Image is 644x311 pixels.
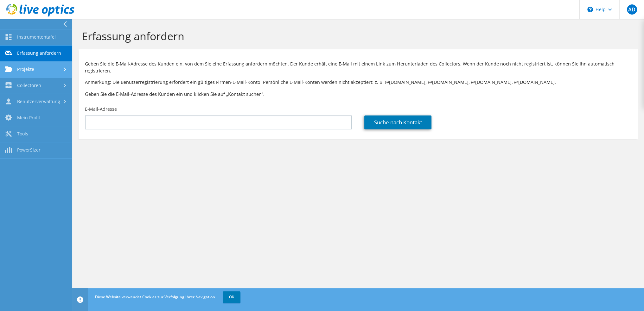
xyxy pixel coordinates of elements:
a: Suche nach Kontakt [364,115,431,129]
p: Anmerkung: Die Benutzerregistrierung erfordert ein gültiges Firmen-E-Mail-Konto. Persönliche E-Ma... [85,79,631,86]
h3: Geben Sie die E-Mail-Adresse des Kunden ein und klicken Sie auf „Kontakt suchen“. [85,90,631,97]
a: OK [223,291,240,303]
span: AD [627,4,637,15]
p: Geben Sie die E-Mail-Adresse des Kunden ein, von dem Sie eine Erfassung anfordern möchten. Der Ku... [85,60,631,74]
h1: Erfassung anfordern [82,29,631,43]
span: Diese Website verwendet Cookies zur Verfolgung Ihrer Navigation. [95,294,216,300]
label: E-Mail-Adresse [85,106,117,112]
svg: \n [587,7,593,12]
